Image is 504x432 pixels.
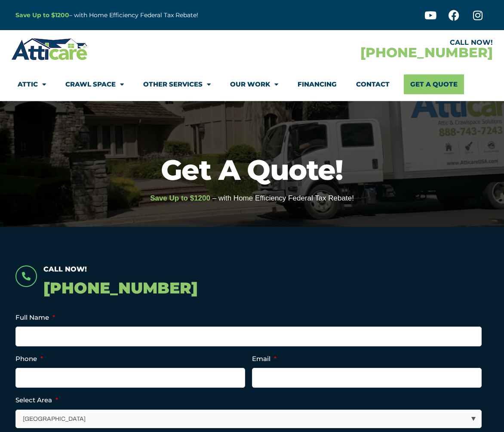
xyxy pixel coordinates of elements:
nav: Menu [18,74,486,94]
a: Get A Quote [404,74,464,94]
a: Crawl Space [65,74,124,94]
p: – with Home Efficiency Federal Tax Rebate! [15,10,294,20]
a: Save Up to $1200 [15,11,69,19]
label: Phone [15,355,43,363]
span: – with Home Efficiency Federal Tax Rebate! [212,194,354,202]
a: Financing [298,74,337,94]
span: Save Up to $1200 [150,194,210,202]
a: Contact [356,74,390,94]
h1: Get A Quote! [4,156,500,184]
a: Attic [18,74,46,94]
a: Our Work [230,74,278,94]
label: Select Area [15,396,58,404]
label: Full Name [15,313,55,322]
div: CALL NOW! [252,39,493,46]
label: Email [252,355,277,363]
span: Call Now! [43,265,87,273]
a: Other Services [143,74,211,94]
